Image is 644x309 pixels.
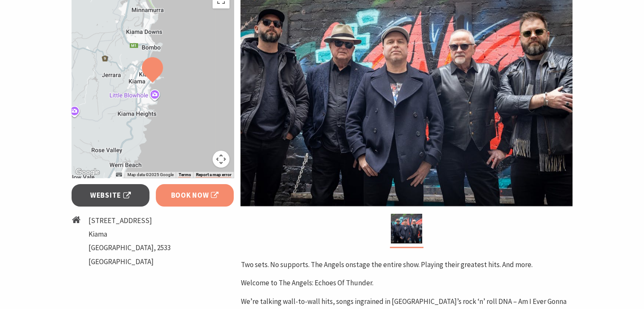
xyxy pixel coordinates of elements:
[88,229,171,240] li: Kiama
[88,256,171,268] li: [GEOGRAPHIC_DATA]
[240,277,572,289] p: Welcome to The Angels: Echoes Of Thunder.
[127,172,173,177] span: Map data ©2025 Google
[171,190,219,201] span: Book Now
[391,214,422,243] img: The Angels
[88,242,171,254] li: [GEOGRAPHIC_DATA], 2533
[240,259,572,270] p: Two sets. No supports. The Angels onstage the entire show. Playing their greatest hits. And more.
[74,167,102,178] img: Google
[156,184,234,207] a: Book Now
[88,215,171,226] li: [STREET_ADDRESS]
[116,172,122,178] button: Keyboard shortcuts
[178,172,191,177] a: Terms (opens in new tab)
[74,167,102,178] a: Open this area in Google Maps (opens a new window)
[213,151,229,168] button: Map camera controls
[90,190,131,201] span: Website
[72,184,150,207] a: Website
[196,172,231,177] a: Report a map error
